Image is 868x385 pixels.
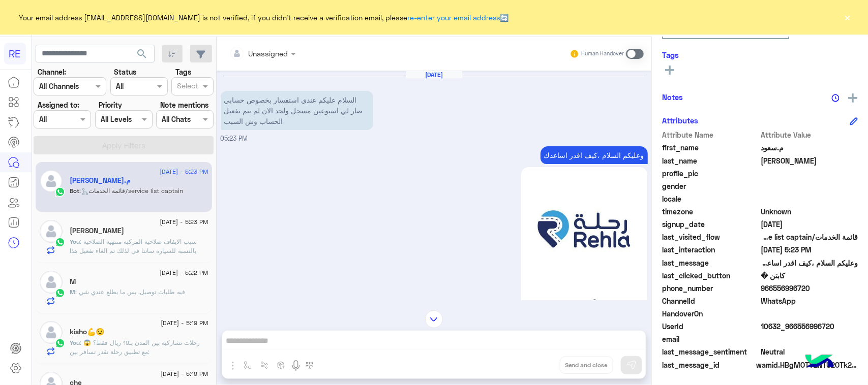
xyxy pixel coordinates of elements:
[662,206,759,217] span: timezone
[831,94,840,102] img: notes
[55,187,65,197] img: WhatsApp
[662,219,759,230] span: signup_date
[221,91,373,130] p: 29/8/2025, 5:23 PM
[662,168,759,179] span: profile_pic
[130,45,155,67] button: search
[761,334,858,344] span: null
[761,194,858,204] span: null
[662,334,759,344] span: email
[160,217,208,227] span: [DATE] - 5:23 PM
[662,308,759,319] span: HandoverOn
[160,167,208,176] span: [DATE] - 5:23 PM
[662,244,759,255] span: last_interaction
[761,270,858,281] span: كابتن �
[40,220,63,243] img: defaultAdmin.png
[55,237,65,247] img: WhatsApp
[662,130,759,140] span: Attribute Name
[662,346,759,357] span: last_message_sentiment
[662,116,698,125] h6: Attributes
[70,288,76,296] span: M
[70,277,76,286] h5: M
[662,258,759,268] span: last_message
[761,321,858,332] span: 10632_966556996720
[38,100,79,110] label: Assigned to:
[425,310,443,328] img: scroll
[80,187,184,195] span: : قائمة الخدمات/service list captain
[70,238,80,245] span: You
[76,288,186,296] span: فيه طلبات توصيل. بس ما يطلع عندي شي
[662,283,759,294] span: phone_number
[175,80,198,93] div: Select
[761,142,858,153] span: م.سعود
[802,344,837,380] img: hulul-logo.png
[662,270,759,281] span: last_clicked_button
[581,50,624,58] small: Human Handover
[70,187,80,195] span: Bot
[114,67,136,77] label: Status
[70,227,125,235] h5: عبدالله الحربي
[161,369,208,378] span: [DATE] - 5:19 PM
[761,346,858,357] span: 0
[761,181,858,191] span: null
[40,271,63,294] img: defaultAdmin.png
[160,100,208,110] label: Note mentions
[175,67,191,77] label: Tags
[761,296,858,306] span: 2
[136,48,148,60] span: search
[55,338,65,348] img: WhatsApp
[662,232,759,242] span: last_visited_flow
[70,176,131,185] h5: م.سعود الفالح
[662,50,858,59] h6: Tags
[761,308,858,319] span: null
[761,232,858,242] span: قائمة الخدمات/service list captain
[160,268,208,277] span: [DATE] - 5:22 PM
[406,71,462,78] h6: [DATE]
[662,194,759,204] span: locale
[99,100,122,110] label: Priority
[525,300,644,358] span: اهلًا بك في تطبيق رحلة 👋 Welcome to [GEOGRAPHIC_DATA] 👋 من فضلك أختر لغة التواصل Please choose yo...
[761,130,858,140] span: Attribute Value
[34,136,214,154] button: Apply Filters
[761,283,858,294] span: 966556996720
[662,92,683,102] h6: Notes
[525,171,644,290] img: 88.jpg
[761,219,858,230] span: 2025-08-29T14:23:30.843Z
[70,328,105,336] h5: kisho💪😉
[662,321,759,332] span: UserId
[662,360,754,370] span: last_message_id
[70,238,197,264] span: سبب الايقاف صلاحية المركبة منتهية الصلاحية بالنسبه للسياره سانتا في لذلك تم الغاء تفعيل هذا السيا...
[662,155,759,166] span: last_name
[756,360,858,370] span: wamid.HBgMOTY2NTU2OTk2NzIwFQIAEhgUM0EzQTY4MDM4MEMxQjc5MTA3MjkA
[761,155,858,166] span: الفالح
[55,288,65,298] img: WhatsApp
[38,67,66,77] label: Channel:
[221,135,248,142] span: 05:23 PM
[408,13,500,22] a: re-enter your email address
[40,321,63,344] img: defaultAdmin.png
[541,146,648,164] p: 29/8/2025, 5:23 PM
[70,339,80,346] span: You
[40,170,63,192] img: defaultAdmin.png
[560,357,613,374] button: Send and close
[662,142,759,153] span: first_name
[662,181,759,191] span: gender
[19,12,509,23] span: Your email address [EMAIL_ADDRESS][DOMAIN_NAME] is not verified, if you didn't receive a verifica...
[761,244,858,255] span: 2025-08-29T14:23:40.372Z
[848,93,857,103] img: add
[761,206,858,217] span: Unknown
[4,43,26,65] div: RE
[161,318,208,328] span: [DATE] - 5:19 PM
[843,12,853,22] button: ×
[662,296,759,306] span: ChannelId
[761,258,858,268] span: وعليكم السلام ،كيف اقدر اساعدك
